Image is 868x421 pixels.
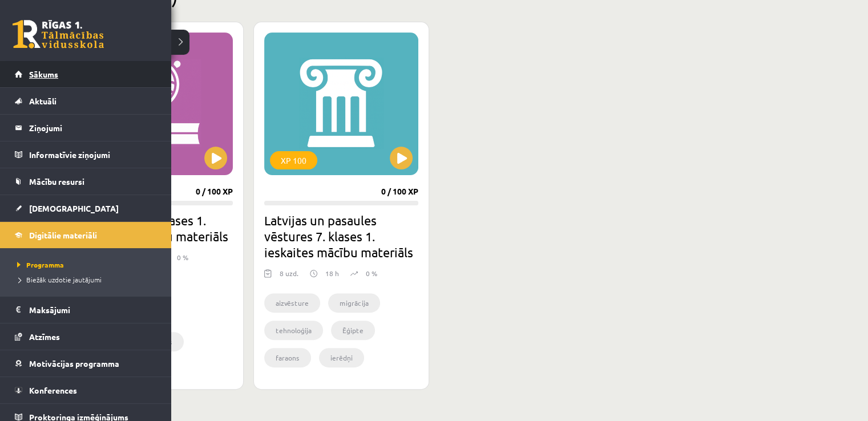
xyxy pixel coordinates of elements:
[264,293,320,313] li: aizvēsture
[264,348,311,367] li: faraons
[15,115,157,141] a: Ziņojumi
[264,212,418,260] h2: Latvijas un pasaules vēstures 7. klases 1. ieskaites mācību materiāls
[29,141,157,168] legend: Informatīvie ziņojumi
[15,297,157,323] a: Maksājumi
[29,115,157,141] legend: Ziņojumi
[264,321,323,340] li: tehnoloģija
[29,297,157,323] legend: Maksājumi
[15,350,157,377] a: Motivācijas programma
[29,203,119,213] span: [DEMOGRAPHIC_DATA]
[29,331,60,342] span: Atzīmes
[14,260,64,269] span: Programma
[15,88,157,114] a: Aktuāli
[29,358,119,369] span: Motivācijas programma
[29,385,77,395] span: Konferences
[14,274,160,285] a: Biežāk uzdotie jautājumi
[15,61,157,87] a: Sākums
[29,69,58,79] span: Sākums
[15,168,157,195] a: Mācību resursi
[14,275,102,284] span: Biežāk uzdotie jautājumi
[319,348,364,367] li: ierēdņi
[29,176,84,187] span: Mācību resursi
[15,222,157,248] a: Digitālie materiāli
[14,260,160,270] a: Programma
[328,293,380,313] li: migrācija
[13,20,104,48] a: Rīgas 1. Tālmācības vidusskola
[15,195,157,221] a: [DEMOGRAPHIC_DATA]
[29,230,97,240] span: Digitālie materiāli
[15,377,157,403] a: Konferences
[331,321,375,340] li: Ēģipte
[15,141,157,168] a: Informatīvie ziņojumi
[280,268,298,285] div: 8 uzd.
[270,151,317,169] div: XP 100
[29,96,56,106] span: Aktuāli
[325,268,339,278] p: 18 h
[177,252,188,262] p: 0 %
[15,323,157,350] a: Atzīmes
[366,268,377,278] p: 0 %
